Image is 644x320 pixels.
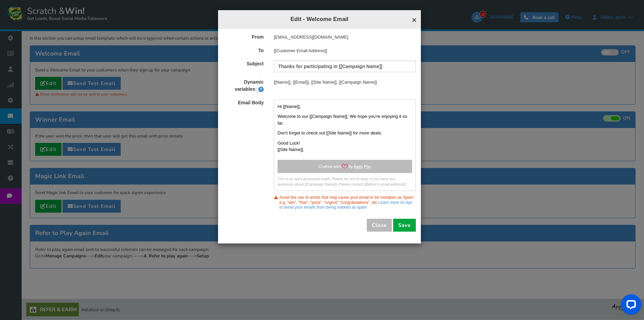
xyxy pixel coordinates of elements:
[393,219,416,232] button: Save
[218,34,269,40] label: From
[218,61,269,67] label: Subject
[218,79,269,92] label: Dynamic variables:
[616,292,644,320] iframe: LiveChat chat widget
[223,15,416,23] h4: Edit - Welcome Email
[274,193,416,212] div: Avoid the use of words that may cause your email to be mistaken as Spam e.g. “win”, “free”, “priz...
[269,34,421,41] div: [EMAIL_ADDRESS][DOMAIN_NAME]
[367,219,392,232] button: Close
[274,103,415,153] div: Editor, email_editor
[278,140,412,153] p: Good Luck! [[Site Name]].
[280,200,412,210] a: Learn more on tips to avoid your emails from being marked as spam
[318,164,372,169] img: appsmav-footer-credit.png
[278,130,412,136] p: Don't forget to check out [[Site Name]] for more deals.
[278,103,412,110] p: Hi [[Name]],
[412,15,417,25] span: ×
[218,100,269,106] label: Email Body
[269,79,421,86] div: [[Name]], [[Email]], [[Site Name]], [[Campaign Name]]
[218,47,269,54] label: To
[278,113,412,126] p: Welcome to our [[Campaign Name]]. We hope you're enjoying it so far.
[278,176,412,187] small: This is an auto-generated email. Please do not hit reply. If you have any questions about [[Campa...
[269,47,421,54] div: [[Customer Email Address]]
